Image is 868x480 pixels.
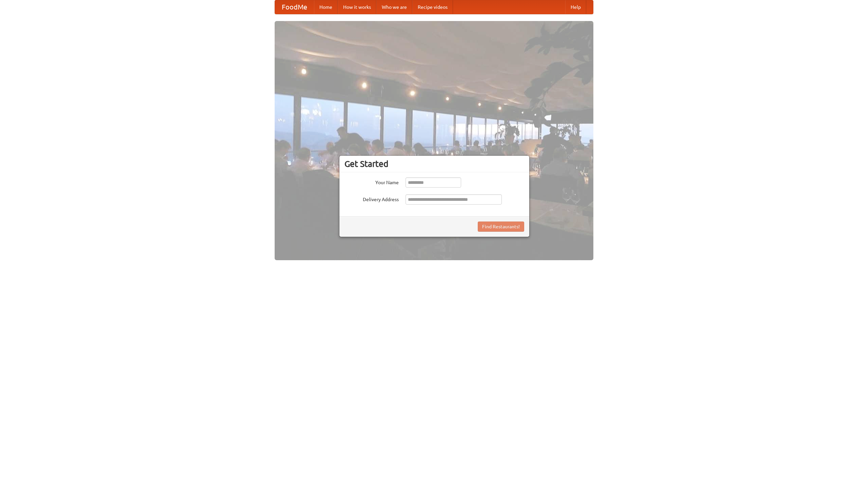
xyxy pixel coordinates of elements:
a: Recipe videos [412,0,453,14]
a: Help [565,0,586,14]
a: How it works [338,0,376,14]
a: FoodMe [275,0,314,14]
h3: Get Started [344,159,524,169]
label: Your Name [344,177,399,186]
label: Delivery Address [344,194,399,203]
a: Home [314,0,338,14]
button: Find Restaurants! [478,222,524,232]
a: Who we are [376,0,412,14]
